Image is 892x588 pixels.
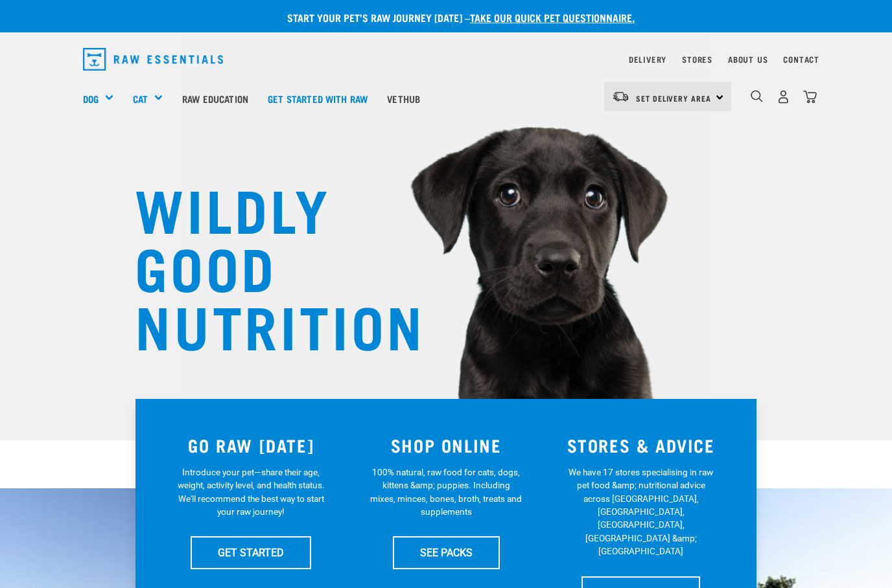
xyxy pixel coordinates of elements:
a: Vethub [377,73,430,124]
a: GET STARTED [191,536,311,569]
h1: WILDLY GOOD NUTRITION [135,178,394,353]
a: SEE PACKS [393,536,500,569]
p: 100% natural, raw food for cats, dogs, kittens &amp; puppies. Including mixes, minces, bones, bro... [370,466,522,519]
span: Set Delivery Area [636,96,711,100]
h3: GO RAW [DATE] [161,435,341,455]
img: home-icon-1@2x.png [751,90,763,102]
img: home-icon@2x.png [803,90,817,104]
a: About Us [728,57,768,62]
a: Get started with Raw [258,73,377,124]
nav: dropdown navigation [73,43,819,76]
a: take our quick pet questionnaire. [470,14,635,20]
h3: STORES & ADVICE [551,435,731,455]
a: Dog [83,91,99,106]
img: user.png [777,90,790,104]
a: Delivery [629,57,666,62]
img: Raw Essentials Logo [83,48,223,71]
h3: SHOP ONLINE [357,435,536,455]
p: We have 17 stores specialising in raw pet food &amp; nutritional advice across [GEOGRAPHIC_DATA],... [565,466,717,558]
p: Introduce your pet—share their age, weight, activity level, and health status. We'll recommend th... [175,466,327,519]
a: Contact [783,57,819,62]
img: van-moving.png [612,91,629,102]
a: Raw Education [172,73,258,124]
a: Cat [133,91,148,106]
a: Stores [682,57,712,62]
